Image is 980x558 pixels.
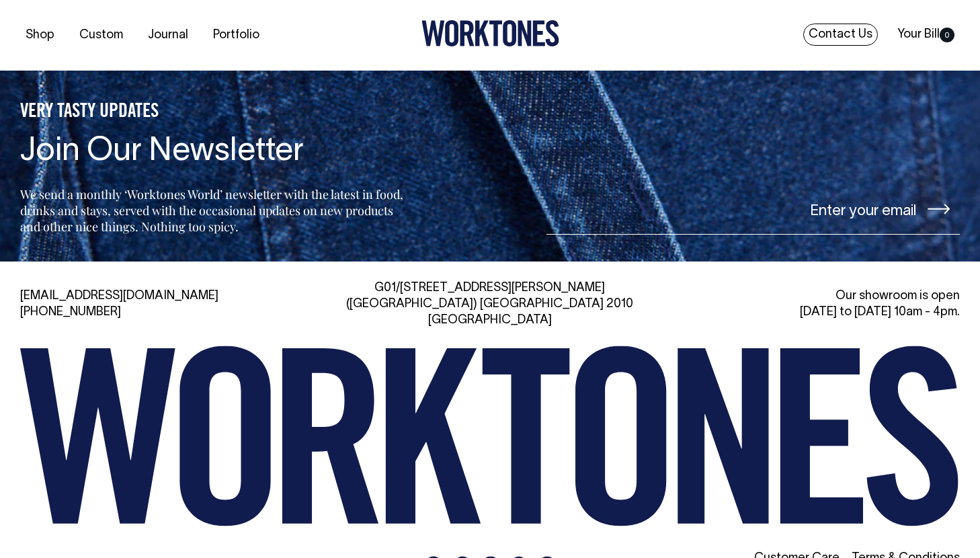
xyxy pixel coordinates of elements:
[20,101,407,124] h5: VERY TASTY UPDATES
[340,280,640,329] div: G01/[STREET_ADDRESS][PERSON_NAME] ([GEOGRAPHIC_DATA]) [GEOGRAPHIC_DATA] 2010 [GEOGRAPHIC_DATA]
[940,28,954,42] span: 0
[142,24,194,46] a: Journal
[803,24,878,46] a: Contact Us
[20,290,218,302] a: [EMAIL_ADDRESS][DOMAIN_NAME]
[74,24,128,46] a: Custom
[20,307,121,318] a: [PHONE_NUMBER]
[892,24,960,46] a: Your Bill0
[660,288,960,321] div: Our showroom is open [DATE] to [DATE] 10am - 4pm.
[546,184,960,235] input: Enter your email
[20,186,407,235] p: We send a monthly ‘Worktones World’ newsletter with the latest in food, drinks and stays, served ...
[20,134,407,170] h4: Join Our Newsletter
[208,24,265,46] a: Portfolio
[20,24,60,46] a: Shop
